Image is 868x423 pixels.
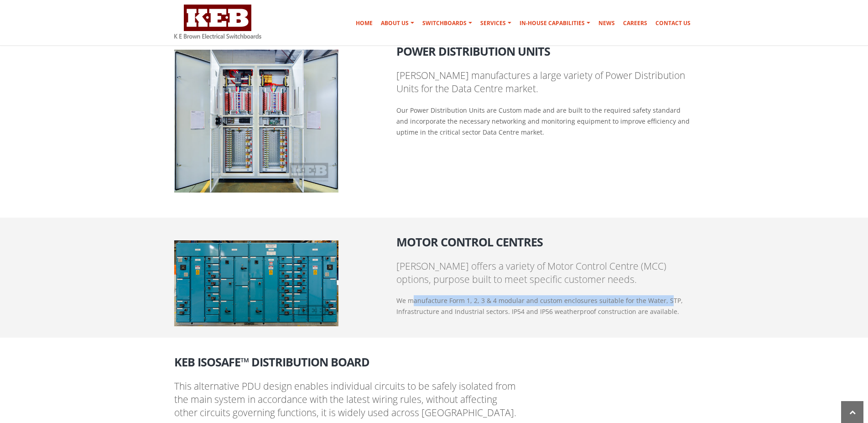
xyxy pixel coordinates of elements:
[352,14,376,32] a: Home
[396,105,694,138] p: Our Power Distribution Units are Custom made and are built to the required safety standard and in...
[419,14,476,32] a: Switchboards
[595,14,619,32] a: News
[174,349,516,368] h2: KEB IsoSafe™ Distribution Board
[396,260,694,287] p: [PERSON_NAME] offers a variety of Motor Control Centre (MCC) options, purpose built to meet speci...
[396,295,694,317] p: We manufacture Form 1, 2, 3 & 4 modular and custom enclosures suitable for the Water, STP, Infras...
[396,229,694,248] h2: Motor Control Centres
[396,69,694,96] p: [PERSON_NAME] manufactures a large variety of Power Distribution Units for the Data Centre market.
[174,5,261,39] img: K E Brown Electrical Switchboards
[477,14,515,32] a: Services
[652,14,694,32] a: Contact Us
[377,14,418,32] a: About Us
[396,38,694,57] h2: Power Distribution Units
[174,380,516,420] p: This alternative PDU design enables individual circuits to be safely isolated from the main syste...
[619,14,651,32] a: Careers
[516,14,594,32] a: In-house Capabilities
